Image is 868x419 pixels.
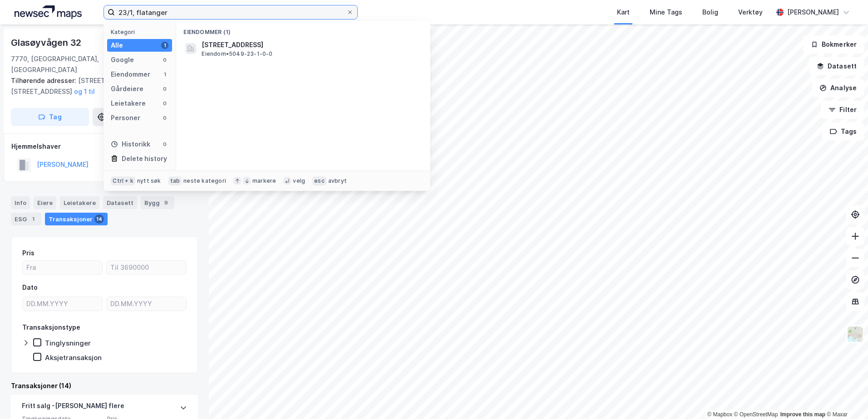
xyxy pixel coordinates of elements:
[107,297,186,311] input: DD.MM.YYYY
[176,21,430,38] div: Eiendommer (1)
[161,100,168,107] div: 0
[11,75,191,97] div: [STREET_ADDRESS], [STREET_ADDRESS]
[11,35,83,50] div: Glasøyvågen 32
[650,7,682,18] div: Mine Tags
[11,54,154,75] div: 7770, [GEOGRAPHIC_DATA], [GEOGRAPHIC_DATA]
[122,153,167,164] div: Delete history
[202,39,419,50] span: [STREET_ADDRESS]
[11,141,197,152] div: Hjemmelshaver
[45,339,91,347] div: Tinglysninger
[45,353,102,362] div: Aksjetransaksjon
[111,40,123,51] div: Alle
[11,77,78,84] span: Tilhørende adresser:
[823,375,868,419] div: Kontrollprogram for chat
[29,214,38,224] div: 1
[137,177,161,185] div: nytt søk
[22,322,80,333] div: Transaksjonstype
[734,411,778,418] a: OpenStreetMap
[328,177,347,185] div: avbryt
[15,5,82,19] img: logo.a4113a55bc3d86da70a041830d287a7e.svg
[111,98,146,109] div: Leietakere
[34,196,56,209] div: Eiere
[60,196,99,209] div: Leietakere
[11,108,89,126] button: Tag
[111,83,143,94] div: Gårdeiere
[22,282,38,293] div: Dato
[11,196,30,209] div: Info
[11,380,198,391] div: Transaksjoner (14)
[738,7,763,18] div: Verktøy
[707,411,732,418] a: Mapbox
[161,141,168,148] div: 0
[312,176,326,185] div: esc
[183,177,226,185] div: neste kategori
[822,122,864,141] button: Tags
[847,326,864,343] img: Z
[107,261,186,274] input: Til 3690000
[202,50,272,58] span: Eiendom • 5049-23-1-0-0
[94,214,104,224] div: 14
[780,411,825,418] a: Improve this map
[161,56,168,63] div: 0
[111,69,150,80] div: Eiendommer
[823,375,868,419] iframe: Chat Widget
[111,112,140,123] div: Personer
[161,114,168,122] div: 0
[111,176,135,185] div: Ctrl + k
[161,71,168,78] div: 1
[617,7,630,18] div: Kart
[162,198,171,207] div: 9
[111,139,150,150] div: Historikk
[812,79,864,97] button: Analyse
[161,85,168,93] div: 0
[293,177,305,185] div: velg
[111,54,134,65] div: Google
[22,248,35,258] div: Pris
[168,176,182,185] div: tab
[22,400,124,415] div: Fritt salg - [PERSON_NAME] flere
[809,57,864,75] button: Datasett
[23,297,102,311] input: DD.MM.YYYY
[787,7,839,18] div: [PERSON_NAME]
[161,42,168,49] div: 1
[103,196,137,209] div: Datasett
[115,5,346,19] input: Søk på adresse, matrikkel, gårdeiere, leietakere eller personer
[23,261,102,274] input: Fra
[11,213,41,225] div: ESG
[45,213,108,225] div: Transaksjoner
[141,196,174,209] div: Bygg
[111,29,172,35] div: Kategori
[702,7,718,18] div: Bolig
[803,35,864,54] button: Bokmerker
[252,177,276,185] div: markere
[821,101,864,119] button: Filter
